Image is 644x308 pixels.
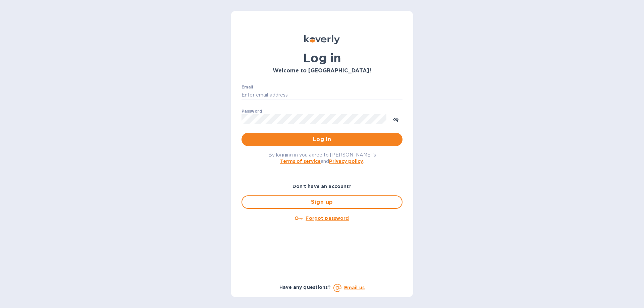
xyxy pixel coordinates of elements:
[304,35,340,44] img: Koverly
[279,285,331,290] b: Have any questions?
[247,135,397,143] span: Log in
[241,195,402,209] button: Sign up
[241,85,253,89] label: Email
[344,285,365,290] a: Email us
[389,112,402,126] button: toggle password visibility
[292,184,352,189] b: Don't have an account?
[241,109,262,113] label: Password
[329,159,363,164] a: Privacy policy
[280,159,321,164] a: Terms of service
[248,198,396,206] span: Sign up
[268,152,376,164] span: By logging in you agree to [PERSON_NAME]'s and .
[241,90,402,100] input: Enter email address
[241,51,402,65] h1: Log in
[241,68,402,74] h3: Welcome to [GEOGRAPHIC_DATA]!
[241,133,402,146] button: Log in
[306,215,349,221] u: Forgot password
